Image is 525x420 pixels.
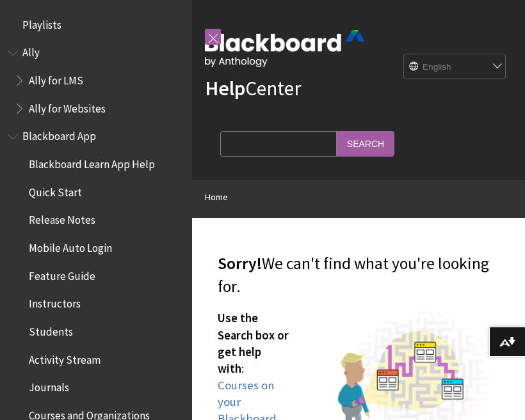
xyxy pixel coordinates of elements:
[205,30,365,67] img: Blackboard by Anthology
[337,131,394,156] input: Search
[29,293,81,311] span: Instructors
[29,70,83,87] span: Ally for LMS
[22,42,40,59] span: Ally
[218,253,499,299] p: We can't find what you're looking for.
[404,54,506,80] select: Site Language Selector
[205,75,301,101] a: HelpCenter
[29,153,155,171] span: Blackboard Learn App Help
[205,75,245,101] strong: Help
[29,321,73,338] span: Students
[29,265,95,283] span: Feature Guide
[29,98,106,115] span: Ally for Websites
[8,42,184,120] nav: Book outline for Anthology Ally Help
[29,210,95,227] span: Release Notes
[205,189,228,205] a: Home
[218,311,289,376] span: Use the Search box or get help with
[29,182,82,199] span: Quick Start
[29,349,101,366] span: Activity Stream
[22,14,61,31] span: Playlists
[29,237,112,254] span: Mobile Auto Login
[8,14,184,36] nav: Book outline for Playlists
[218,253,262,274] span: Sorry!
[22,126,96,143] span: Blackboard App
[29,377,69,394] span: Journals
